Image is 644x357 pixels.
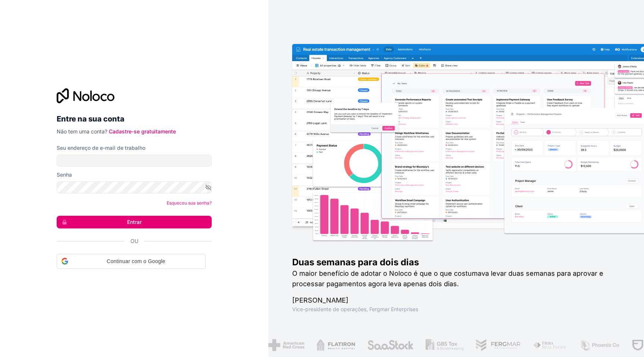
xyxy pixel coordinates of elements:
font: Ou [130,238,138,244]
input: Senha [57,181,212,193]
img: /ativos/cruz-vermelha-americana-BAupjrZR.png [267,339,303,351]
img: /ativos/gbstax-C-GtDUiK.png [424,339,462,351]
font: Continuar com o Google [107,258,165,264]
img: /ativos/flatiron-C8eUkumj.png [315,339,354,351]
img: /ativos/fiera-fwj2N5v4.png [531,339,566,351]
font: Entrar [127,219,142,225]
font: Senha [57,171,72,178]
a: Esqueceu sua senha? [167,200,212,206]
img: /ativos/fergmar-CudnrXN5.png [474,339,520,351]
font: , [366,306,368,312]
font: Entre na sua conta [57,114,124,123]
font: Duas semanas para dois dias [292,257,419,268]
input: Endereço de email [57,155,212,167]
img: /ativos/phoenix-BREaitsQ.png [578,339,618,351]
font: O maior benefício de adotar o Noloco é que o que costumava levar duas semanas para aprovar e proc... [292,269,603,288]
img: /ativos/saastock-C6Zbiodz.png [366,339,413,351]
font: Vice-presidente de operações [292,306,366,312]
font: Seu endereço de e-mail de trabalho [57,145,145,151]
div: Continuar com o Google [57,254,206,269]
a: Cadastre-se gratuitamente [109,128,176,135]
font: [PERSON_NAME] [292,296,348,304]
font: Não tem uma conta? [57,128,107,135]
button: Entrar [57,216,212,228]
font: Fergmar Enterprises [369,306,418,312]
